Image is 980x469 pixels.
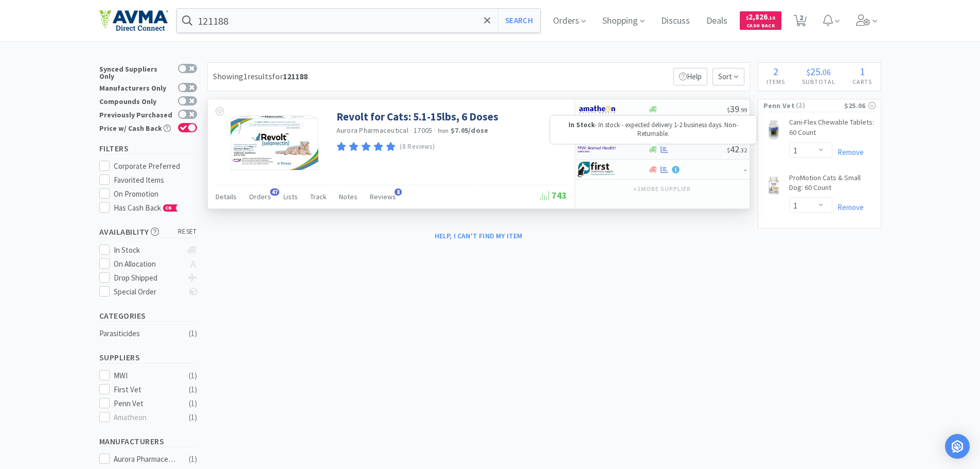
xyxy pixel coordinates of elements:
p: (8 Reviews) [400,142,435,152]
span: Details [216,192,237,201]
div: $25.06 [844,100,876,111]
div: ( 1 ) [189,397,197,410]
div: Previously Purchased [99,110,173,118]
span: Sort [712,68,744,85]
h5: Filters [99,143,197,154]
img: bbf8d950b56449de91fa5b3ffd12dbf2_159057.png [763,175,784,196]
span: 17005 [414,126,432,135]
span: Notes [339,192,358,201]
div: ( 1 ) [189,370,197,382]
span: Has Cash Back [114,203,178,213]
img: 3331a67d23dc422aa21b1ec98afbf632_11.png [578,101,616,117]
img: 49dcf898fcbc499fbc761f3d8d2f59f7_583440.png [223,110,326,177]
span: - [744,163,747,175]
div: ( 1 ) [189,327,197,340]
span: $ [727,106,730,114]
span: from [438,127,449,134]
div: Corporate Preferred [114,160,197,172]
p: Help [673,68,707,85]
h4: Items [758,77,794,86]
h4: Carts [844,77,881,86]
span: for [272,71,308,81]
span: $ [727,146,730,154]
h5: Availability [99,226,197,238]
img: e4e33dab9f054f5782a47901c742baa9_102.png [99,10,168,31]
strong: 121188 [283,71,308,81]
img: bb34df12c7ec47668f72623dbdc7797b_157905.png [763,119,784,140]
a: Remove [832,202,864,212]
a: Revolt for Cats: 5.1-15lbs, 6 Doses [336,110,498,124]
span: 8 [395,188,402,196]
span: Lists [283,192,298,201]
div: ( 1 ) [189,384,197,396]
span: 47 [270,188,279,196]
div: Aurora Pharmaceutical [114,453,177,465]
span: ( 2 ) [795,100,844,111]
span: Orders [249,192,271,201]
a: Aurora Pharmaceutical [336,126,408,135]
div: First Vet [114,384,177,396]
span: · [434,126,436,135]
span: Reviews [370,192,396,201]
h5: Suppliers [99,352,197,363]
span: $ [807,67,810,77]
span: . 18 [768,14,775,21]
div: Compounds Only [99,96,173,105]
div: Favorited Items [114,174,197,186]
input: Search by item, sku, manufacturer, ingredient, size... [177,9,541,32]
span: 25 [810,65,821,78]
div: MWI [114,370,177,382]
span: 1 [860,65,865,78]
a: $2,826.18Cash Back [740,7,781,34]
span: Cash Back [746,23,775,30]
span: 2,826 [746,12,775,22]
div: Synced Suppliers Only [99,64,173,80]
span: reset [178,227,197,237]
span: $ [746,14,749,21]
a: 2 [790,18,811,27]
div: Parasiticides [99,327,183,340]
span: Track [310,192,327,201]
button: +1more supplier [628,182,696,196]
div: In Stock [114,244,182,256]
h4: Subtotal [794,77,844,86]
div: Manufacturers Only [99,83,173,92]
div: Open Intercom Messenger [945,434,970,459]
a: Deals [702,16,732,26]
div: On Allocation [114,258,182,270]
span: · [410,126,412,135]
span: 39 [727,103,747,115]
div: Amatheon [114,411,177,424]
a: Remove [832,147,864,157]
a: Discuss [657,16,694,26]
strong: In Stock [568,120,595,129]
button: Search [497,9,540,32]
h5: Manufacturers [99,436,197,447]
span: . 32 [739,146,747,154]
img: 67d67680309e4a0bb49a5ff0391dcc42_6.png [578,162,616,177]
span: 42 [727,143,747,155]
a: ProMotion Cats & Small Dog: 60 Count [789,173,876,197]
strong: $7.05 / dose [451,126,489,135]
h5: Categories [99,310,197,322]
div: . [794,66,844,77]
img: f6b2451649754179b5b4e0c70c3f7cb0_2.png [578,142,616,157]
span: . 99 [739,106,747,114]
span: 743 [540,189,567,201]
div: Drop Shipped [114,272,182,284]
a: Cani-Flex Chewable Tablets: 60 Count [789,117,876,142]
button: Help, I can't find my item [429,227,529,245]
span: 06 [823,67,831,77]
span: Penn Vet [763,100,795,111]
div: Showing 1 results [213,70,308,83]
div: Special Order [114,286,182,298]
div: On Promotion [114,188,197,200]
p: - In stock - expected delivery 1-2 business days. Non-Returnable. [556,121,751,138]
div: Price w/ Cash Back [99,123,173,132]
div: ( 1 ) [189,411,197,424]
div: Penn Vet [114,397,177,410]
div: ( 1 ) [189,453,197,465]
span: CB [164,205,174,211]
span: 2 [773,65,778,78]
